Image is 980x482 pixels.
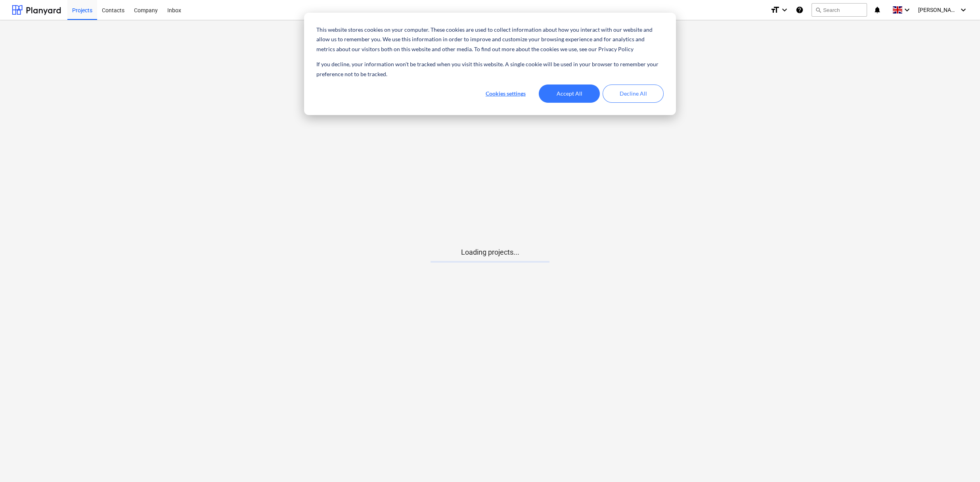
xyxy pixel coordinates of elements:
[539,84,600,103] button: Accept All
[475,84,536,103] button: Cookies settings
[918,7,958,13] span: [PERSON_NAME] Zdanaviciene
[431,248,549,257] p: Loading projects...
[873,5,881,15] i: notifications
[304,13,676,115] div: Cookie banner
[815,7,821,13] span: search
[316,25,664,54] p: This website stores cookies on your computer. These cookies are used to collect information about...
[770,5,780,15] i: format_size
[796,5,804,15] i: Knowledge base
[902,5,912,15] i: keyboard_arrow_down
[959,5,968,15] i: keyboard_arrow_down
[780,5,789,15] i: keyboard_arrow_down
[812,3,867,17] button: Search
[603,84,664,103] button: Decline All
[316,60,664,79] p: If you decline, your information won’t be tracked when you visit this website. A single cookie wi...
